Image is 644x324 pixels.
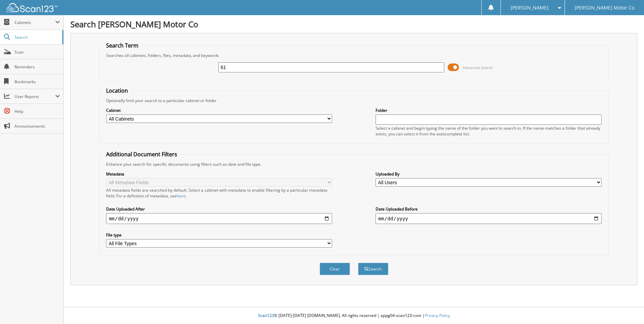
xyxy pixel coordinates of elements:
[103,42,142,49] legend: Search Term
[103,87,131,94] legend: Location
[177,193,186,199] a: here
[376,206,602,212] label: Date Uploaded Before
[14,123,60,129] span: Announcements
[106,171,332,177] label: Metadata
[14,79,60,85] span: Bookmarks
[106,206,332,212] label: Date Uploaded After
[511,6,548,10] span: [PERSON_NAME]
[103,161,605,167] div: Enhance your search for specific documents using filters such as date and file type.
[14,34,59,40] span: Search
[14,108,60,114] span: Help
[575,6,634,10] span: [PERSON_NAME] Motor Co
[610,292,644,324] iframe: Chat Widget
[376,171,602,177] label: Uploaded By
[376,107,602,113] label: Folder
[70,19,637,30] h1: Search [PERSON_NAME] Motor Co
[258,313,274,318] span: Scan123
[376,125,602,137] div: Select a cabinet and begin typing the name of the folder you want to search in. If the name match...
[106,187,332,199] div: All metadata fields are searched by default. Select a cabinet with metadata to enable filtering b...
[103,98,605,103] div: Optionally limit your search to a particular cabinet or folder
[376,213,602,224] input: end
[463,65,493,70] span: Advanced Search
[320,263,350,275] button: Clear
[103,151,181,158] legend: Additional Document Filters
[106,232,332,238] label: File type
[64,307,644,324] div: © [DATE]-[DATE] [DOMAIN_NAME]. All rights reserved | appg04-scan123-com |
[358,263,388,275] button: Search
[14,94,55,99] span: User Reports
[14,20,55,25] span: Cabinets
[103,53,605,58] div: Searches all cabinets, folders, files, metadata, and keywords
[14,64,60,70] span: Reminders
[106,107,332,113] label: Cabinet
[425,313,450,318] a: Privacy Policy
[106,213,332,224] input: start
[7,3,57,12] img: scan123-logo-white.svg
[14,49,60,55] span: Scan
